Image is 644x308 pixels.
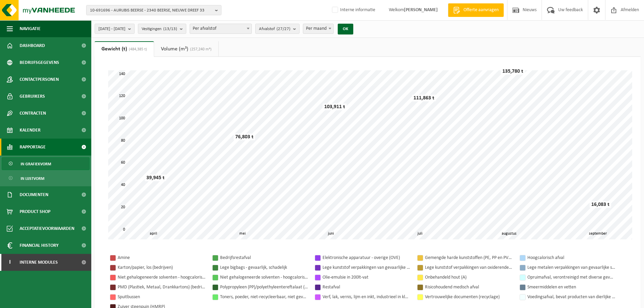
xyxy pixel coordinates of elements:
div: Lege kunststof verpakkingen van gevaarlijke stoffen [323,263,410,272]
div: Voedingsafval, bevat producten van dierlijke oorsprong, onverpakt, categorie 3 [527,293,615,301]
span: Afvalstof [259,24,290,34]
div: Spuitbussen [118,293,206,301]
span: Dashboard [20,37,45,54]
div: 16,083 t [590,201,611,208]
span: Per maand [303,24,334,34]
span: Per maand [303,24,333,33]
a: Gewicht (t) [95,41,154,57]
div: 111,863 t [412,95,436,101]
div: 103,911 t [323,103,347,110]
span: In lijstvorm [21,172,44,185]
div: Lege metalen verpakkingen van gevaarlijke stoffen [527,263,615,272]
div: Onbehandeld hout (A) [425,273,513,282]
a: In grafiekvorm [2,157,90,170]
div: Restafval [323,283,410,291]
button: Vestigingen(13/13) [138,24,186,34]
div: Gemengde harde kunststoffen (PE, PP en PVC), recycleerbaar (industrieel) [425,254,513,262]
div: Bedrijfsrestafval [220,254,308,262]
span: Offerte aanvragen [462,7,500,14]
count: (13/13) [163,27,177,31]
div: Lege kunststof verpakkingen van oxiderende stoffen [425,263,513,272]
div: 39,945 t [145,174,166,181]
a: In lijstvorm [2,172,90,185]
button: OK [338,24,353,34]
div: Elektronische apparatuur - overige (OVE) [323,254,410,262]
strong: [PERSON_NAME] [404,7,438,13]
button: 10-691696 - AURUBIS BEERSE - 2340 BEERSE, NIEUWE DREEF 33 [86,5,221,15]
div: Niet gehalogeneerde solventen - hoogcalorisch in kleinverpakking [220,273,308,282]
count: (27/27) [277,27,290,31]
span: (257,240 m³) [188,47,212,51]
span: 10-691696 - AURUBIS BEERSE - 2340 BEERSE, NIEUWE DREEF 33 [90,5,212,16]
span: Kalender [20,122,41,139]
span: I [7,254,13,271]
span: Contracten [20,105,46,122]
div: Vertrouwelijke documenten (recyclage) [425,293,513,301]
span: Gebruikers [20,88,45,105]
label: Interne informatie [331,5,375,15]
span: Rapportage [20,139,46,156]
div: 135,780 t [501,68,525,75]
div: Lege bigbags - gevaarlijk, schadelijk [220,263,308,272]
button: [DATE] - [DATE] [95,24,135,34]
div: Verf, lak, vernis, lijm en inkt, industrieel in kleinverpakking [323,293,410,301]
div: Polypropyleen (PP)/polyethyleentereftalaat (PET) spanbanden [220,283,308,291]
button: Afvalstof(27/27) [255,24,300,34]
span: Financial History [20,237,58,254]
div: Hoogcalorisch afval [527,254,615,262]
div: 76,803 t [234,134,255,140]
span: [DATE] - [DATE] [98,24,125,34]
span: (484,385 t) [127,47,147,51]
div: Karton/papier, los (bedrijven) [118,263,206,272]
div: PMD (Plastiek, Metaal, Drankkartons) (bedrijven) [118,283,206,291]
div: Toners, poeder, niet-recycleerbaar, niet gevaarlijk [220,293,308,301]
div: Niet gehalogeneerde solventen - hoogcalorisch in 200lt-vat [118,273,206,282]
span: Interne modules [20,254,58,271]
div: Olie-emulsie in 200lt-vat [323,273,410,282]
a: Offerte aanvragen [448,3,504,17]
span: Per afvalstof [190,24,252,34]
span: Acceptatievoorwaarden [20,220,74,237]
div: Opruimafval, verontreinigd met diverse gevaarlijke afvalstoffen [527,273,615,282]
span: In grafiekvorm [21,158,51,170]
div: Smeermiddelen en vetten [527,283,615,291]
span: Vestigingen [142,24,177,34]
span: Product Shop [20,203,50,220]
span: Documenten [20,186,48,203]
span: Per afvalstof [190,24,252,33]
span: Navigatie [20,20,41,37]
div: Risicohoudend medisch afval [425,283,513,291]
span: Bedrijfsgegevens [20,54,59,71]
a: Volume (m³) [154,41,218,57]
div: Amine [118,254,206,262]
span: Contactpersonen [20,71,59,88]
